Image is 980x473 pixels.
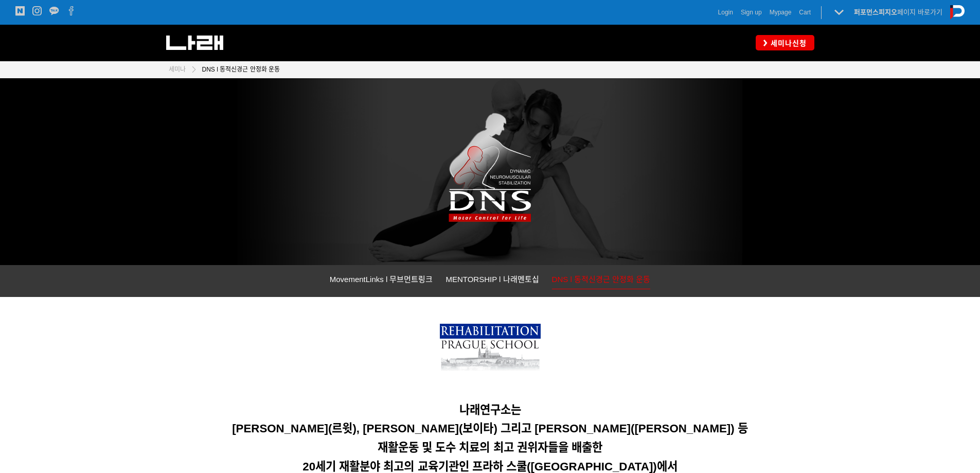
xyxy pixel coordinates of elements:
a: MovementLinks l 무브먼트링크 [330,273,433,289]
a: DNS l 동적신경근 안정화 운동 [552,273,651,289]
strong: 퍼포먼스피지오 [854,8,897,16]
a: DNS l 동적신경근 안정화 운동 [197,64,280,75]
a: Login [718,7,733,17]
a: Cart [799,7,811,17]
span: 나래연구소는 [459,404,521,416]
a: 세미나 [169,64,186,75]
img: 7bd3899b73cc6.png [440,324,541,377]
a: MENTORSHIP l 나래멘토십 [446,273,539,289]
a: Mypage [770,7,792,17]
span: [PERSON_NAME](르윗), [PERSON_NAME](보이타) 그리고 [PERSON_NAME]([PERSON_NAME]) 등 [232,422,748,435]
span: 세미나신청 [768,38,807,48]
span: 20세기 재활분야 최고의 교육기관인 프라하 스쿨([GEOGRAPHIC_DATA])에서 [302,460,677,473]
a: Sign up [741,7,762,17]
span: MovementLinks l 무브먼트링크 [330,275,433,284]
span: 재활운동 및 도수 치료의 최고 권위자들을 배출한 [378,441,602,454]
span: MENTORSHIP l 나래멘토십 [446,275,539,284]
a: 세미나신청 [756,35,814,50]
span: DNS l 동적신경근 안정화 운동 [202,66,280,73]
a: 퍼포먼스피지오페이지 바로가기 [854,8,942,16]
span: DNS l 동적신경근 안정화 운동 [552,275,651,284]
span: 세미나 [169,66,186,73]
